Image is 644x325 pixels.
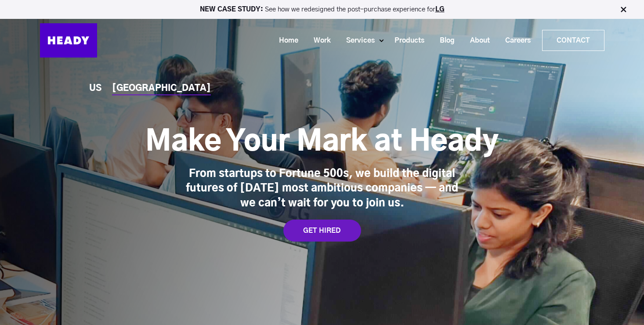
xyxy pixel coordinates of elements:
[459,32,494,49] a: About
[283,220,361,242] a: GET HIRED
[40,23,97,58] img: Heady_Logo_Web-01 (1)
[145,125,499,160] h1: Make Your Mark at Heady
[186,167,458,211] div: From startups to Fortune 500s, we build the digital futures of [DATE] most ambitious companies — ...
[89,84,101,93] a: US
[200,6,265,13] strong: NEW CASE STUDY:
[335,32,379,49] a: Services
[112,84,211,93] a: [GEOGRAPHIC_DATA]
[494,32,535,49] a: Careers
[429,32,459,49] a: Blog
[619,5,628,14] img: Close Bar
[543,30,604,51] a: Contact
[106,30,604,51] div: Navigation Menu
[268,32,303,49] a: Home
[384,32,429,49] a: Products
[435,6,445,13] a: LG
[303,32,335,49] a: Work
[4,6,640,13] p: See how we redesigned the post-purchase experience for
